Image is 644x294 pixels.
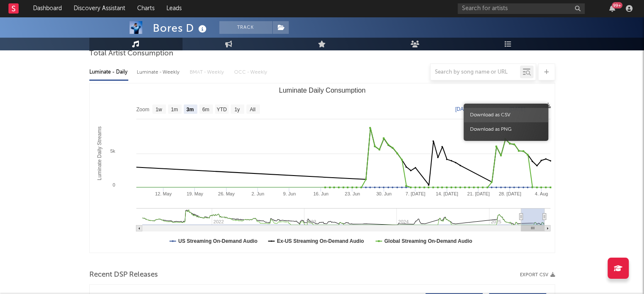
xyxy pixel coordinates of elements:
text: 4. Aug [535,191,548,196]
svg: Luminate Daily Consumption [90,83,555,253]
button: Track [219,21,272,34]
span: Total Artist Consumption [89,49,173,59]
input: Search by song name or URL [431,69,520,76]
text: YTD [216,107,227,113]
span: Download as CSV [464,108,548,122]
span: Download as PNG [464,122,548,137]
text: 26. May [218,191,235,196]
text: 21. [DATE] [467,191,489,196]
text: 23. Jun [345,191,360,196]
text: Luminate Daily Streams [96,126,102,180]
text: 16. Jun [313,191,328,196]
text: 0 [112,182,115,187]
text: 7. [DATE] [405,191,425,196]
text: All [249,107,255,113]
text: 3m [186,107,193,113]
text: [DATE] [455,106,471,112]
div: 99 + [612,2,622,8]
text: 2. Jun [252,191,264,196]
text: Global Streaming On-Demand Audio [384,238,472,244]
text: US Streaming On-Demand Audio [178,238,257,244]
text: Zoom [136,107,149,113]
text: Luminate Daily Consumption [279,87,365,94]
text: 9. Jun [283,191,296,196]
text: 6m [202,107,209,113]
span: Recent DSP Releases [89,270,158,280]
div: Bores D [153,21,209,35]
text: 1m [171,107,178,113]
input: Search for artists [458,3,585,14]
text: 1y [234,107,240,113]
button: 99+ [609,5,615,12]
button: Export CSV [520,272,555,278]
text: 30. Jun [376,191,391,196]
text: 28. [DATE] [498,191,521,196]
text: 1w [155,107,162,113]
text: 19. May [186,191,203,196]
text: 14. [DATE] [436,191,458,196]
text: Ex-US Streaming On-Demand Audio [276,238,364,244]
text: 5k [110,148,115,154]
text: 12. May [155,191,172,196]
